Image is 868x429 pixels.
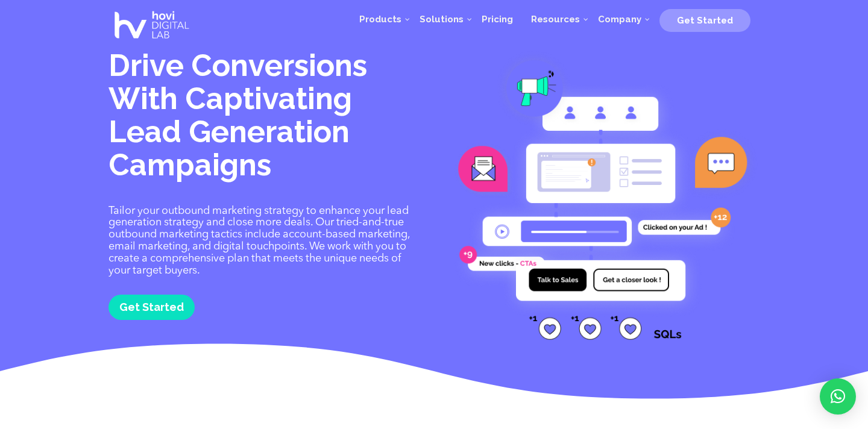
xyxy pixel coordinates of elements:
span: Resources [531,14,580,25]
a: Get Started [659,10,750,28]
span: Products [359,14,401,25]
a: Products [350,1,410,37]
a: Get Started [108,295,195,319]
span: Company [598,14,641,25]
span: Pricing [482,14,513,25]
img: linkedin lead generation [452,49,759,340]
a: Company [589,1,650,37]
span: Solutions [420,14,464,25]
h1: Drive Conversions With Captivating Lead Generation Campaigns [108,49,416,187]
a: Pricing [473,1,522,37]
p: Tailor your outbound marketing strategy to enhance your lead generation strategy and close more d... [108,205,416,277]
a: Resources [522,1,589,37]
a: Solutions [410,1,473,37]
span: Get Started [677,15,733,26]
